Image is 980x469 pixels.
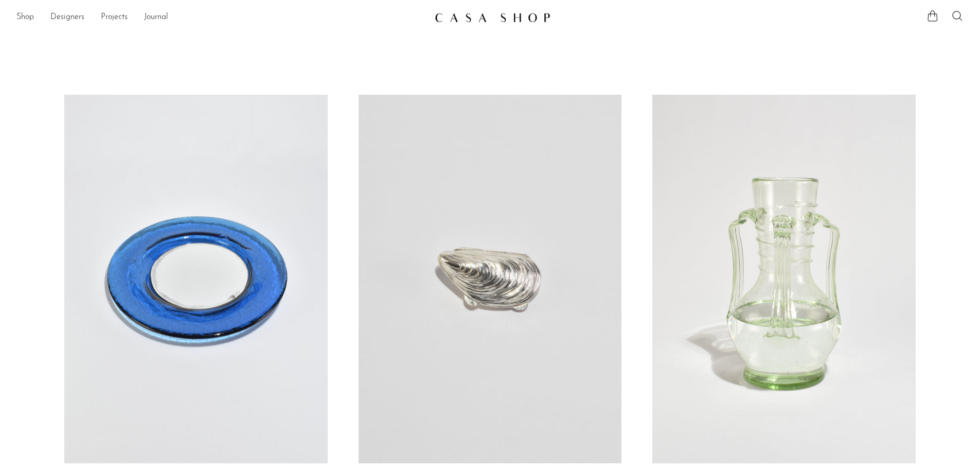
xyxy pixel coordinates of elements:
a: Designers [50,11,84,24]
a: Projects [101,11,128,24]
a: Journal [144,11,168,24]
nav: Desktop navigation [16,9,426,26]
ul: NEW HEADER MENU [16,9,426,26]
a: Shop [16,11,34,24]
